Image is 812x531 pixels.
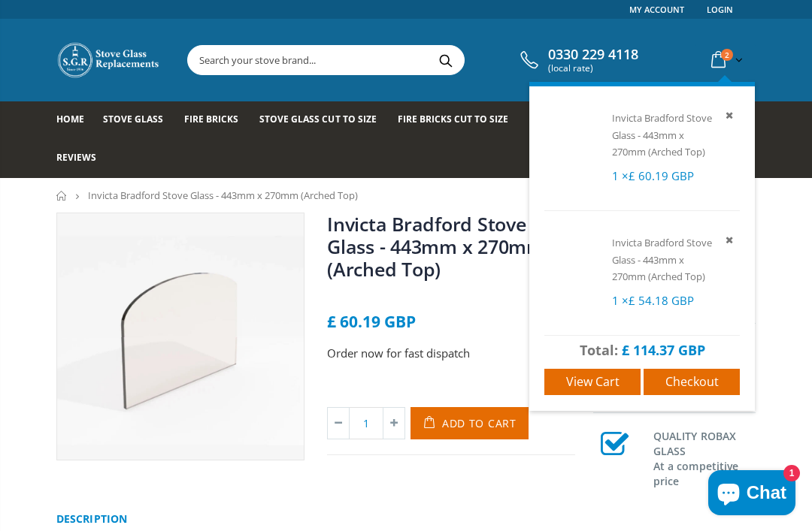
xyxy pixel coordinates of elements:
[103,113,163,125] span: Stove Glass
[184,113,238,125] span: Fire Bricks
[544,226,604,286] img: Invicta Bradford Stove Glass - 443mm x 270mm (Arched Top)
[612,236,712,283] a: Invicta Bradford Stove Glass - 443mm x 270mm (Arched Top)
[56,101,95,140] a: Home
[56,41,162,79] img: Stove Glass Replacement
[56,113,84,125] span: Home
[103,101,174,140] a: Stove Glass
[544,369,641,395] a: View cart
[57,213,304,460] img: ArchedTopstoveglass2_126e2cdd-a82f-4c76-a085-08e868c4a6da_800x_crop_center.webp
[398,101,520,140] a: Fire Bricks Cut To Size
[580,341,618,359] span: Total:
[56,151,96,164] span: Reviews
[612,111,712,158] a: Invicta Bradford Stove Glass - 443mm x 270mm (Arched Top)
[665,373,719,390] span: Checkout
[184,101,250,140] a: Fire Bricks
[56,191,68,201] a: Home
[442,416,517,430] span: Add to Cart
[88,189,358,202] span: Invicta Bradford Stove Glass - 443mm x 270mm (Arched Top)
[723,107,740,124] a: Remove item
[566,373,620,390] span: View cart
[56,140,108,178] a: Reviews
[327,311,416,332] span: £ 60.19 GBP
[544,101,604,161] img: Invicta Bradford Stove Glass - 443mm x 270mm (Arched Top)
[327,345,575,362] p: Order now for fast dispatch
[653,426,756,489] h3: QUALITY ROBAX GLASS At a competitive price
[723,231,740,249] a: Remove item
[705,45,746,74] a: 2
[259,113,376,125] span: Stove Glass Cut To Size
[259,101,387,140] a: Stove Glass Cut To Size
[612,293,694,308] span: 1 ×
[629,293,694,308] span: £ 54.18 GBP
[629,168,694,183] span: £ 60.19 GBP
[644,369,740,395] a: Checkout
[429,46,462,74] button: Search
[704,470,800,519] inbox-online-store-chat: Shopify online store chat
[721,49,733,61] span: 2
[622,341,705,359] span: £ 114.37 GBP
[188,46,602,74] input: Search your stove brand...
[398,113,508,125] span: Fire Bricks Cut To Size
[411,407,529,439] button: Add to Cart
[612,168,694,183] span: 1 ×
[327,211,544,282] a: Invicta Bradford Stove Glass - 443mm x 270mm (Arched Top)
